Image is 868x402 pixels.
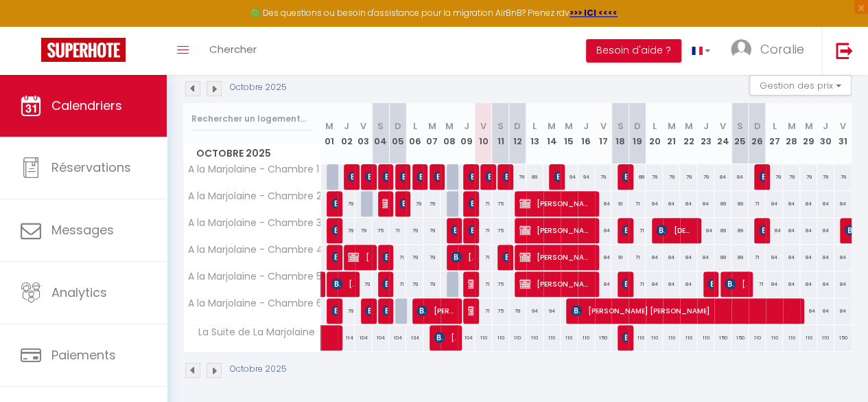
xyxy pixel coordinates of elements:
span: [PERSON_NAME] [622,217,627,243]
th: 23 [697,103,714,164]
th: 13 [526,103,543,164]
p: Octobre 2025 [230,81,287,94]
div: 75 [492,218,509,243]
div: 104 [372,325,389,350]
div: 84 [680,271,697,297]
div: 94 [561,164,578,190]
span: [PERSON_NAME] [365,298,371,324]
div: 84 [834,298,852,324]
div: 84 [697,191,714,216]
span: [PERSON_NAME] [707,271,713,297]
abbr: V [480,120,486,133]
span: [PERSON_NAME] [382,244,388,270]
abbr: M [548,120,556,133]
th: 22 [680,103,697,164]
span: [PERSON_NAME] [331,298,337,324]
div: 84 [766,191,783,216]
div: 91 [611,191,629,216]
span: [PERSON_NAME] [331,190,337,216]
th: 08 [441,103,458,164]
div: 84 [800,245,817,270]
span: [PERSON_NAME] [451,244,473,270]
div: 79 [423,245,441,270]
span: Octobre 2025 [184,144,320,164]
div: 84 [817,271,834,297]
span: A la Marjolaine - Chambre 5 [186,271,322,282]
div: 79 [338,191,355,216]
div: 84 [680,191,697,216]
span: Calendriers [51,97,122,114]
div: 79 [406,245,423,270]
th: 12 [509,103,526,164]
abbr: S [377,120,384,133]
div: 110 [526,325,543,350]
div: 104 [458,325,475,350]
span: francoise wacogne [485,164,491,190]
div: 79 [680,164,697,190]
abbr: M [565,120,573,133]
div: 110 [543,325,561,350]
div: 71 [629,191,646,216]
div: 84 [834,271,852,297]
div: 84 [817,191,834,216]
span: [PERSON_NAME] [434,164,439,190]
span: [PERSON_NAME] [382,298,388,324]
div: 79 [406,191,423,216]
div: 84 [800,271,817,297]
span: A la Marjolaine - Chambre 1 [186,164,319,175]
div: 84 [595,191,612,216]
span: La Suite de La Marjolaine [186,325,318,340]
div: 79 [800,164,817,190]
abbr: S [497,120,504,133]
div: 84 [697,218,714,243]
span: Aimie Le Metayer [348,164,353,190]
div: 110 [629,325,646,350]
div: 110 [475,325,492,350]
abbr: M [445,120,454,133]
abbr: M [685,120,693,133]
div: 84 [680,245,697,270]
div: 110 [646,325,663,350]
th: 29 [800,103,817,164]
span: [PERSON_NAME] [519,244,591,270]
span: [PERSON_NAME] [622,271,627,297]
span: A la Marjolaine - Chambre 2 [186,191,322,201]
span: [PERSON_NAME] [331,271,353,297]
div: 84 [663,245,680,270]
div: 79 [646,164,663,190]
div: 71 [389,245,406,270]
div: 89 [731,218,749,243]
button: Gestion des prix [749,75,852,96]
div: 110 [680,325,697,350]
abbr: D [395,120,401,133]
div: 79 [509,164,526,190]
span: [PERSON_NAME] [622,324,627,350]
span: Analytics [51,284,107,301]
span: [PERSON_NAME] [399,190,405,216]
div: 71 [475,298,492,324]
th: 28 [783,103,800,164]
span: [PERSON_NAME] [417,298,455,324]
div: 84 [783,271,800,297]
div: 91 [611,245,629,270]
abbr: J [583,120,589,133]
div: 84 [731,164,749,190]
span: [PERSON_NAME] [399,164,405,190]
th: 26 [749,103,766,164]
span: [PERSON_NAME] [434,324,456,350]
th: 25 [731,103,749,164]
abbr: S [617,120,623,133]
div: 84 [834,191,852,216]
p: Octobre 2025 [230,363,287,376]
span: [PERSON_NAME] [759,164,764,190]
th: 03 [355,103,372,164]
div: 71 [749,245,766,270]
div: 79 [766,164,783,190]
div: 71 [629,218,646,243]
span: A la Marjolaine - Chambre 6 [186,298,322,309]
div: 84 [783,191,800,216]
div: 84 [817,218,834,243]
div: 84 [595,271,612,297]
div: 110 [697,325,714,350]
th: 16 [578,103,595,164]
